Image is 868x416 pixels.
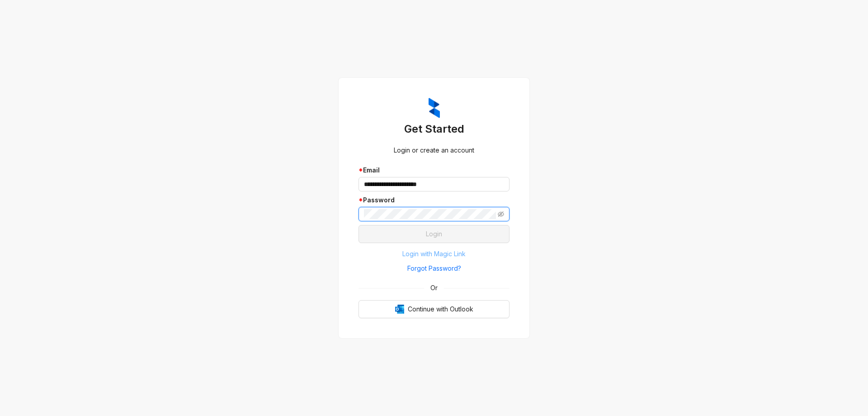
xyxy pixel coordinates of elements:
[408,304,473,314] span: Continue with Outlook
[359,145,509,155] div: Login or create an account
[407,263,461,273] span: Forgot Password?
[359,225,509,243] button: Login
[359,247,509,261] button: Login with Magic Link
[359,195,509,205] div: Password
[395,305,404,314] img: Outlook
[359,165,509,175] div: Email
[359,300,509,318] button: OutlookContinue with Outlook
[402,249,466,259] span: Login with Magic Link
[359,122,509,136] h3: Get Started
[429,98,440,119] img: ZumaIcon
[498,211,504,217] span: eye-invisible
[359,261,509,276] button: Forgot Password?
[424,283,444,293] span: Or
